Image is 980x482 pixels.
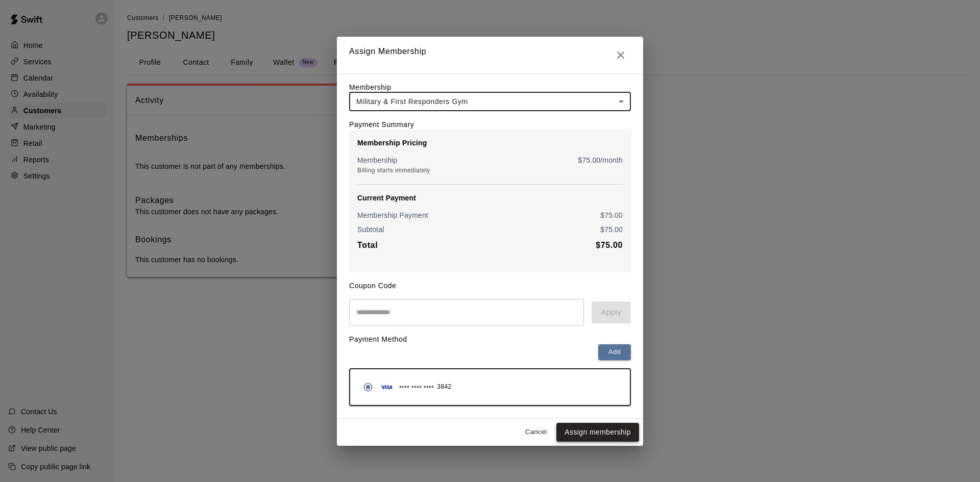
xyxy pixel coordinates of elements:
[349,92,631,111] div: Military & First Responders Gym
[598,344,631,360] button: Add
[596,241,623,249] b: $ 75.00
[578,155,623,165] p: $ 75.00 /month
[437,382,451,392] span: 3842
[349,282,397,290] label: Coupon Code
[357,167,430,174] span: Billing starts immediately
[600,224,623,235] p: $ 75.00
[357,155,398,165] p: Membership
[349,335,407,343] label: Payment Method
[357,241,378,249] b: Total
[357,193,623,203] p: Current Payment
[556,423,639,442] button: Assign membership
[337,37,643,73] h2: Assign Membership
[610,45,631,65] button: Close
[600,210,623,220] p: $ 75.00
[357,210,428,220] p: Membership Payment
[378,382,396,392] img: Credit card brand logo
[357,224,384,235] p: Subtotal
[520,424,552,440] button: Cancel
[349,120,414,129] label: Payment Summary
[357,138,623,148] p: Membership Pricing
[349,83,391,91] label: Membership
